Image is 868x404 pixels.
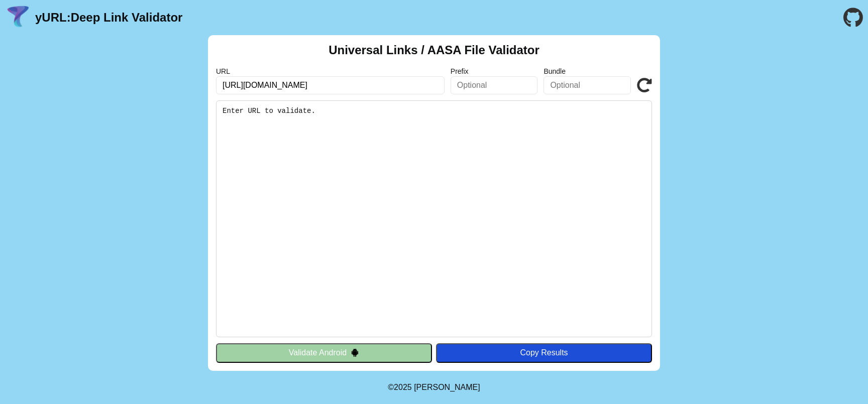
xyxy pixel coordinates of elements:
img: droidIcon.svg [351,348,359,357]
input: Required [216,76,445,94]
div: Copy Results [441,348,647,357]
button: Validate Android [216,343,432,362]
img: yURL Logo [5,5,31,31]
footer: © [388,371,480,404]
label: Prefix [451,67,538,75]
a: Michael Ibragimchayev's Personal Site [414,383,480,391]
button: Copy Results [436,343,652,362]
span: 2025 [394,383,412,391]
input: Optional [544,76,631,94]
h2: Universal Links / AASA File Validator [329,43,539,57]
input: Optional [451,76,538,94]
label: URL [216,67,445,75]
label: Bundle [544,67,631,75]
a: yURL:Deep Link Validator [35,11,182,25]
pre: Enter URL to validate. [216,100,652,337]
